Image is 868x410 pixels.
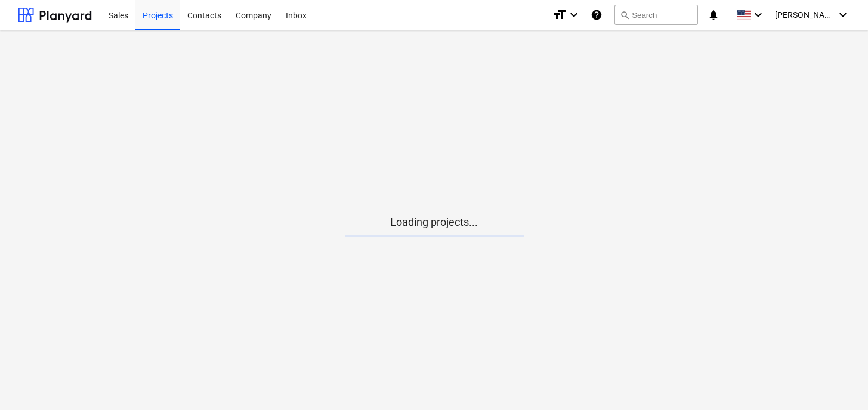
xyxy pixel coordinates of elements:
span: search [620,10,629,20]
i: keyboard_arrow_down [567,8,581,22]
i: format_size [552,8,567,22]
p: Loading projects... [345,215,524,229]
button: Search [614,5,698,25]
i: keyboard_arrow_down [836,8,850,22]
span: [PERSON_NAME] [775,10,835,20]
i: notifications [708,8,719,22]
i: keyboard_arrow_down [751,8,765,22]
i: Knowledge base [591,8,603,22]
